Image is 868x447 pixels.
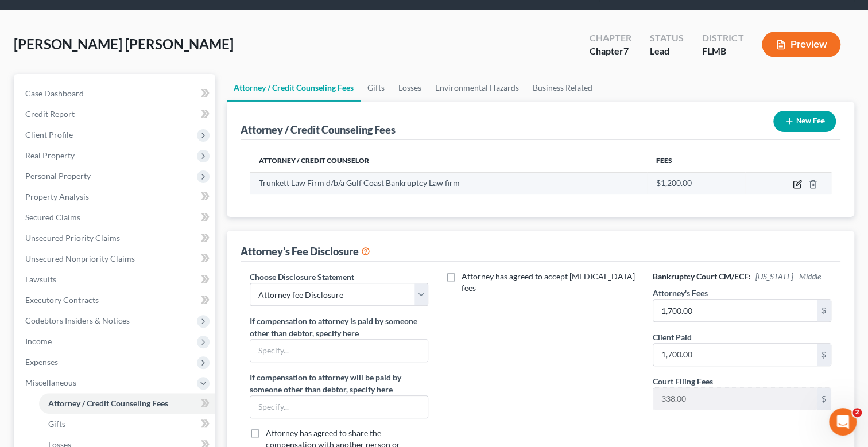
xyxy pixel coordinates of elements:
[250,315,428,339] label: If compensation to attorney is paid by someone other than debtor, specify here
[653,344,817,366] input: 0.00
[259,178,460,188] span: Trunkett Law Firm d/b/a Gulf Coast Bankruptcy Law firm
[361,74,392,102] a: Gifts
[16,248,215,269] a: Unsecured Nonpriority Claims
[48,398,168,408] span: Attorney / Credit Counseling Fees
[25,88,84,98] span: Case Dashboard
[653,331,692,343] label: Client Paid
[14,36,234,52] span: [PERSON_NAME] [PERSON_NAME]
[259,156,369,165] span: Attorney / Credit Counselor
[650,45,684,58] div: Lead
[852,408,862,417] span: 2
[25,109,75,119] span: Credit Report
[829,408,857,436] iframe: Intercom live chat
[755,271,821,281] span: [US_STATE] - Middle
[16,104,215,125] a: Credit Report
[702,32,743,45] div: District
[590,32,631,45] div: Chapter
[817,344,831,366] div: $
[817,300,831,321] div: $
[650,32,684,45] div: Status
[817,388,831,410] div: $
[590,45,631,58] div: Chapter
[25,150,75,160] span: Real Property
[39,414,215,434] a: Gifts
[762,32,840,57] button: Preview
[16,228,215,248] a: Unsecured Priority Claims
[16,269,215,290] a: Lawsuits
[16,207,215,228] a: Secured Claims
[25,192,89,201] span: Property Analysis
[25,378,76,387] span: Miscellaneous
[653,388,817,410] input: 0.00
[656,156,672,165] span: Fees
[25,233,120,243] span: Unsecured Priority Claims
[25,336,52,346] span: Income
[653,271,831,282] h6: Bankruptcy Court CM/ECF:
[392,74,428,102] a: Losses
[48,419,65,429] span: Gifts
[250,340,428,362] input: Specify...
[623,45,629,56] span: 7
[773,111,836,132] button: New Fee
[25,130,73,139] span: Client Profile
[25,316,130,325] span: Codebtors Insiders & Notices
[16,83,215,104] a: Case Dashboard
[16,290,215,310] a: Executory Contracts
[25,254,135,263] span: Unsecured Nonpriority Claims
[653,287,708,299] label: Attorney's Fees
[462,271,635,293] span: Attorney has agreed to accept [MEDICAL_DATA] fees
[39,393,215,414] a: Attorney / Credit Counseling Fees
[250,371,428,395] label: If compensation to attorney will be paid by someone other than debtor, specify here
[241,244,370,258] div: Attorney's Fee Disclosure
[653,375,713,387] label: Court Filing Fees
[428,74,526,102] a: Environmental Hazards
[656,178,692,188] span: $1,200.00
[25,357,58,367] span: Expenses
[25,295,99,305] span: Executory Contracts
[250,271,354,283] label: Choose Disclosure Statement
[25,212,80,222] span: Secured Claims
[250,396,428,418] input: Specify...
[25,274,56,284] span: Lawsuits
[653,300,817,321] input: 0.00
[526,74,599,102] a: Business Related
[241,123,396,137] div: Attorney / Credit Counseling Fees
[702,45,743,58] div: FLMB
[25,171,91,181] span: Personal Property
[16,186,215,207] a: Property Analysis
[227,74,361,102] a: Attorney / Credit Counseling Fees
